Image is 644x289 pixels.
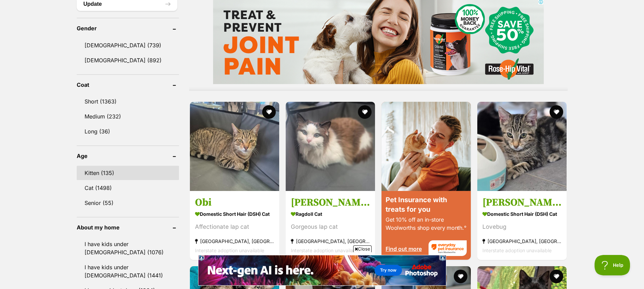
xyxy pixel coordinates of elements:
button: favourite [550,105,564,119]
strong: Domestic Short Hair (DSH) Cat [482,209,561,219]
img: iconc.png [241,0,248,5]
span: Interstate adoption unavailable [291,247,360,253]
button: favourite [550,270,564,283]
a: [DEMOGRAPHIC_DATA] (892) [77,53,179,67]
header: Gender [77,25,179,31]
a: I have kids under [DEMOGRAPHIC_DATA] (1441) [77,260,179,283]
button: favourite [358,105,372,119]
strong: [GEOGRAPHIC_DATA], [GEOGRAPHIC_DATA] [482,236,561,245]
a: Long (36) [77,124,179,139]
strong: Domestic Short Hair (DSH) Cat [195,209,274,219]
strong: [GEOGRAPHIC_DATA], [GEOGRAPHIC_DATA] [195,236,274,245]
img: consumer-privacy-logo.png [1,1,6,6]
a: Privacy Notification [241,1,248,6]
div: Gorgeous lap cat [291,222,370,231]
iframe: Help Scout Beacon - Open [595,255,630,275]
a: Obi Domestic Short Hair (DSH) Cat Affectionate lap cat [GEOGRAPHIC_DATA], [GEOGRAPHIC_DATA] Inter... [190,191,279,260]
a: Kitten (135) [77,166,179,180]
img: Anne Marie - Domestic Short Hair (DSH) Cat [477,102,567,191]
span: Interstate adoption unavailable [482,247,552,253]
a: Short (1363) [77,94,179,109]
h3: [PERSON_NAME] [PERSON_NAME] [482,196,561,209]
button: favourite [454,270,467,283]
span: Interstate adoption unavailable [195,247,264,253]
button: favourite [262,105,276,119]
h3: Obi [195,196,274,209]
h3: [PERSON_NAME] [291,196,370,209]
img: consumer-privacy-logo.png [242,1,248,6]
iframe: Advertisement [198,255,446,286]
img: Obi - Domestic Short Hair (DSH) Cat [190,102,279,191]
header: Age [77,153,179,159]
a: I have kids under [DEMOGRAPHIC_DATA] (1076) [77,237,179,259]
strong: [GEOGRAPHIC_DATA], [GEOGRAPHIC_DATA] [291,236,370,245]
a: [PERSON_NAME] Ragdoll Cat Gorgeous lap cat [GEOGRAPHIC_DATA], [GEOGRAPHIC_DATA] Interstate adopti... [286,191,375,260]
span: Close [353,245,372,252]
strong: Ragdoll Cat [291,209,370,219]
div: Lovebug [482,222,561,231]
a: Cat (1498) [77,181,179,195]
a: [DEMOGRAPHIC_DATA] (739) [77,38,179,52]
header: Coat [77,82,179,88]
a: [PERSON_NAME] [PERSON_NAME] Domestic Short Hair (DSH) Cat Lovebug [GEOGRAPHIC_DATA], [GEOGRAPHIC_... [477,191,567,260]
a: Medium (232) [77,109,179,124]
div: Affectionate lap cat [195,222,274,231]
img: Lucy - Ragdoll Cat [286,102,375,191]
a: Senior (55) [77,196,179,210]
header: About my home [77,224,179,230]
